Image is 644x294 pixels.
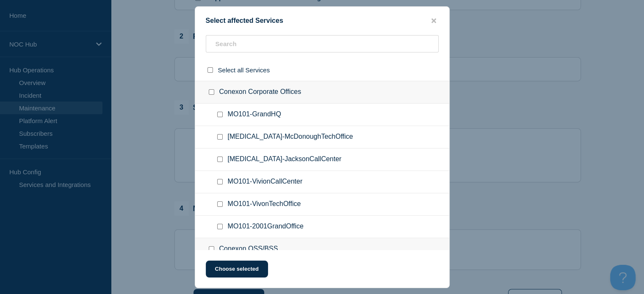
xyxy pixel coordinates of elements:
[217,224,223,229] input: MO101-2001GrandOffice checkbox
[195,17,449,25] div: Select affected Services
[206,35,439,52] input: Search
[207,67,213,73] input: select all checkbox
[195,238,449,261] div: Conexon OSS/BSS
[217,112,223,117] input: MO101-GrandHQ checkbox
[218,66,270,74] span: Select all Services
[217,179,223,184] input: MO101-VivionCallCenter checkbox
[209,89,214,95] input: Conexon Corporate Offices checkbox
[206,261,268,278] button: Choose selected
[228,155,342,164] span: [MEDICAL_DATA]-JacksonCallCenter
[228,133,353,141] span: [MEDICAL_DATA]-McDonoughTechOffice
[228,223,304,231] span: MO101-2001GrandOffice
[217,134,223,140] input: GA101-McDonoughTechOffice checkbox
[228,110,281,119] span: MO101-GrandHQ
[217,157,223,162] input: GA101-JacksonCallCenter checkbox
[195,81,449,104] div: Conexon Corporate Offices
[228,200,301,209] span: MO101-VivonTechOffice
[209,246,214,252] input: Conexon OSS/BSS checkbox
[217,201,223,207] input: MO101-VivonTechOffice checkbox
[228,178,303,186] span: MO101-VivionCallCenter
[429,17,439,25] button: close button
